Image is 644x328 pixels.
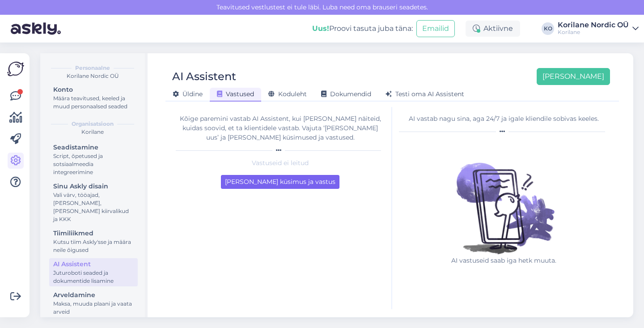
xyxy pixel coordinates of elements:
div: Kutsu tiim Askly'sse ja määra neile õigused [53,238,134,254]
div: AI Assistent [172,68,236,85]
div: AI vastab nagu sina, aga 24/7 ja igale kliendile sobivas keeles. [399,114,609,124]
div: Maksa, muuda plaani ja vaata arveid [53,300,134,316]
span: Vastused [217,90,254,98]
img: Askly Logo [7,60,24,77]
div: Konto [53,85,134,94]
img: No qna [446,140,562,256]
button: [PERSON_NAME] küsimus ja vastus [221,175,339,189]
a: Korilane Nordic OÜKorilane [558,21,639,36]
a: AI AssistentJuturoboti seaded ja dokumentide lisamine [49,258,138,286]
div: Seadistamine [53,143,134,152]
div: Korilane [558,29,629,36]
b: Organisatsioon [72,120,114,128]
a: KontoMäära teavitused, keeled ja muud personaalsed seaded [49,84,138,112]
button: [PERSON_NAME] [537,68,610,85]
div: Arveldamine [53,290,134,300]
div: Sinu Askly disain [53,182,134,191]
b: Personaalne [75,64,110,72]
a: ArveldamineMaksa, muuda plaani ja vaata arveid [49,289,138,317]
p: AI vastuseid saab iga hetk muuta. [446,256,562,265]
div: Vali värv, tööajad, [PERSON_NAME], [PERSON_NAME] kiirvalikud ja KKK [53,191,134,223]
span: Üldine [173,90,203,98]
div: Kõige paremini vastab AI Assistent, kui [PERSON_NAME] näiteid, kuidas soovid, et ta klientidele v... [176,114,385,142]
div: Määra teavitused, keeled ja muud personaalsed seaded [53,94,134,111]
div: KO [542,22,554,35]
b: Uus! [312,24,329,33]
a: Sinu Askly disainVali värv, tööajad, [PERSON_NAME], [PERSON_NAME] kiirvalikud ja KKK [49,180,138,225]
div: AI Assistent [53,260,134,269]
div: Juturoboti seaded ja dokumentide lisamine [53,269,134,285]
span: Testi oma AI Assistent [386,90,464,98]
p: Vastuseid ei leitud [176,158,385,168]
div: Proovi tasuta juba täna: [312,23,413,34]
span: Koduleht [268,90,307,98]
div: Korilane Nordic OÜ [47,72,138,80]
a: SeadistamineScript, õpetused ja sotsiaalmeedia integreerimine [49,141,138,178]
div: Korilane Nordic OÜ [558,21,629,29]
div: Script, õpetused ja sotsiaalmeedia integreerimine [53,152,134,176]
div: Tiimiliikmed [53,229,134,238]
span: Dokumendid [321,90,371,98]
a: TiimiliikmedKutsu tiim Askly'sse ja määra neile õigused [49,227,138,256]
div: Korilane [47,128,138,136]
div: Aktiivne [466,21,520,37]
button: Emailid [416,20,455,37]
